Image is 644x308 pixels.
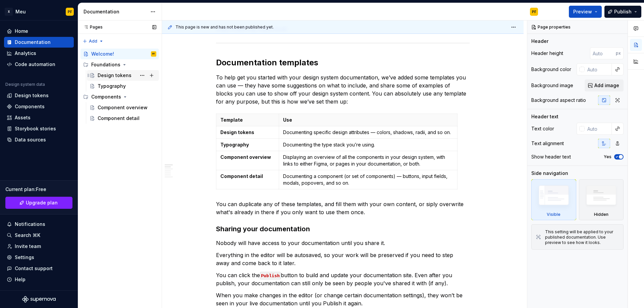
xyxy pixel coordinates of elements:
input: Auto [585,63,612,75]
span: Publish [614,8,632,15]
div: Design system data [5,82,45,87]
div: Search ⌘K [15,232,40,239]
a: Home [4,26,74,37]
a: Components [4,101,74,112]
p: You can duplicate any of these templates, and fill them with your own content, or siply overwrite... [216,200,470,216]
div: Assets [15,114,31,121]
strong: Design tokens [220,129,254,135]
div: Data sources [15,136,46,143]
div: Home [15,28,28,35]
p: To help get you started with your design system documentation, we’ve added some templates you can... [216,73,470,106]
div: Contact support [15,265,53,272]
div: Components [91,94,121,100]
div: Hidden [594,212,608,217]
div: Side navigation [531,170,568,177]
a: Documentation [4,37,74,48]
code: Publish [260,272,281,280]
div: This setting will be applied to your published documentation. Use preview to see how it looks. [545,229,619,245]
div: Visible [531,179,576,220]
div: Documentation [84,8,147,15]
div: X [5,8,13,16]
div: Background image [531,82,573,89]
p: Template [220,117,275,123]
strong: Typography [220,142,249,147]
span: Upgrade plan [26,199,58,206]
a: Upgrade plan [5,197,72,209]
div: Component detail [98,115,140,122]
span: This page is new and has not been published yet. [175,24,274,30]
p: Documenting the type stack you’re using. [283,141,453,148]
a: Settings [4,252,74,263]
p: Documenting a component (or set of components) — buttons, input fields, modals, popovers, and so on. [283,173,453,186]
strong: Component overview [220,154,271,160]
div: Header text [531,113,558,120]
button: Search ⌘K [4,230,74,241]
input: Auto [590,47,616,59]
div: Analytics [15,50,36,57]
div: Text color [531,125,554,132]
div: Text alignment [531,140,564,147]
h2: Documentation templates [216,57,470,68]
a: Code automation [4,59,74,70]
p: Nobody will have access to your documentation until you share it. [216,239,470,247]
div: Welcome! [91,51,114,57]
div: Documentation [15,39,51,46]
label: Yes [604,154,611,160]
p: Everything in the editor will be autosaved, so your work will be preserved if you need to step aw... [216,251,470,267]
div: Header [531,38,548,45]
button: Add image [585,79,624,91]
p: Documenting specific design attributes — colors, shadows, radii, and so on. [283,129,453,136]
div: Meu [15,8,26,15]
div: Code automation [15,61,55,68]
p: You can click the button to build and update your documentation site. Even after you publish, you... [216,271,470,287]
a: Invite team [4,241,74,252]
span: Add [89,39,97,44]
a: Supernova Logo [22,296,56,303]
div: Design tokens [98,72,131,79]
a: Assets [4,112,74,123]
button: Preview [569,6,602,18]
div: Foundations [91,61,120,68]
div: Component overview [98,104,148,111]
div: Page tree [80,49,159,124]
div: Current plan : Free [5,186,72,193]
a: Design tokens [87,70,159,81]
div: Pages [80,24,103,30]
div: PF [532,9,536,14]
div: Components [80,91,159,102]
h3: Sharing your documentation [216,224,470,234]
a: Design tokens [4,90,74,101]
strong: Component detail [220,173,263,179]
button: Contact support [4,263,74,274]
a: Component overview [87,102,159,113]
span: Preview [573,8,592,15]
button: Help [4,274,74,285]
p: When you make changes in the editor (or change certain documentation settings), they won’t be see... [216,291,470,307]
input: Auto [585,123,612,135]
a: Typography [87,81,159,91]
a: Data sources [4,134,74,145]
div: Notifications [15,221,45,228]
span: Add image [594,82,619,89]
a: Component detail [87,113,159,124]
p: Displaying an overview of all the components in your design system, with links to either Figma, o... [283,154,453,167]
div: Background aspect ratio [531,97,586,104]
div: PF [152,51,155,57]
a: Analytics [4,48,74,59]
div: Background color [531,66,571,73]
div: PF [68,9,72,14]
div: Storybook stories [15,125,56,132]
button: Notifications [4,219,74,230]
div: Foundations [80,59,159,70]
div: Hidden [579,179,624,220]
div: Visible [547,212,560,217]
button: Add [80,37,106,46]
a: Storybook stories [4,123,74,134]
div: Show header text [531,153,571,160]
p: px [616,51,621,56]
div: Settings [15,254,34,261]
div: Typography [98,83,126,89]
a: Welcome!PF [80,49,159,59]
div: Header height [531,50,563,57]
button: XMeuPF [1,4,76,19]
